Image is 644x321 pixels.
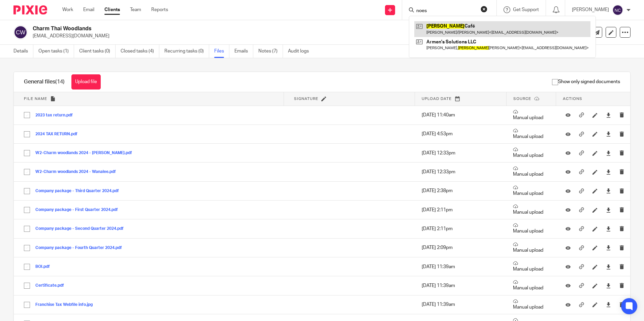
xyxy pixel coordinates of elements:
[35,246,127,250] button: Company package - Fourth Quarter 2024.pdf
[513,299,549,311] p: Manual upload
[35,189,124,193] button: Company package - Third Quarter 2024.pdf
[606,282,611,289] a: Download
[35,302,98,307] button: Franchise Tax Webfile info.jpg
[21,109,33,121] input: Select
[513,242,549,254] p: Manual upload
[422,150,500,156] p: [DATE] 12:33pm
[422,225,500,232] p: [DATE] 2:11pm
[21,166,33,178] input: Select
[513,166,549,178] p: Manual upload
[513,7,539,12] span: Get Support
[79,45,116,58] a: Client tasks (0)
[121,45,159,58] a: Closed tasks (4)
[35,208,123,212] button: Company package - First Quarter 2024.pdf
[513,128,549,140] p: Manual upload
[21,260,33,273] input: Select
[606,225,611,232] a: Download
[513,223,549,235] p: Manual upload
[13,25,28,39] img: svg%3E
[258,45,283,58] a: Notes (7)
[35,264,55,269] button: BOI.pdf
[513,261,549,273] p: Manual upload
[422,282,500,289] p: [DATE] 11:39am
[21,242,33,254] input: Select
[24,78,65,85] h1: General files
[35,113,78,118] button: 2023 tax return.pdf
[422,301,500,308] p: [DATE] 11:39am
[83,6,94,13] a: Email
[422,207,500,213] p: [DATE] 2:11pm
[606,150,611,156] a: Download
[422,169,500,175] p: [DATE] 12:33pm
[234,45,253,58] a: Emails
[130,6,141,13] a: Team
[214,45,229,58] a: Files
[35,170,121,174] button: W2-Charm woodlands 2024 - Wanalee.pdf
[606,244,611,251] a: Download
[422,263,500,270] p: [DATE] 11:39am
[513,204,549,216] p: Manual upload
[71,74,101,90] button: Upload file
[572,6,609,13] p: [PERSON_NAME]
[513,97,531,101] span: Source
[552,78,620,85] span: Show only signed documents
[563,97,582,101] span: Actions
[24,97,47,101] span: File name
[21,279,33,292] input: Select
[513,185,549,197] p: Manual upload
[606,301,611,308] a: Download
[21,185,33,198] input: Select
[21,128,33,141] input: Select
[164,45,209,58] a: Recurring tasks (0)
[606,112,611,118] a: Download
[422,112,500,118] p: [DATE] 11:40am
[13,5,47,14] img: Pixie
[513,280,549,291] p: Manual upload
[35,151,137,155] button: W2-Charm woodlands 2024 - [PERSON_NAME].pdf
[35,132,83,137] button: 2024 TAX RETURN.pdf
[21,298,33,311] input: Select
[606,187,611,194] a: Download
[513,109,549,121] p: Manual upload
[21,204,33,216] input: Select
[606,207,611,213] a: Download
[513,147,549,159] p: Manual upload
[38,45,74,58] a: Open tasks (1)
[21,147,33,159] input: Select
[33,25,438,32] h2: Charm Thai Woodlands
[21,222,33,235] input: Select
[33,33,539,39] p: [EMAIL_ADDRESS][DOMAIN_NAME]
[422,244,500,251] p: [DATE] 2:09pm
[288,45,314,58] a: Audit logs
[104,6,120,13] a: Clients
[481,6,487,12] button: Clear
[422,97,452,101] span: Upload date
[35,283,69,288] button: Certificate.pdf
[612,5,623,15] img: svg%3E
[13,45,33,58] a: Details
[606,263,611,270] a: Download
[422,187,500,194] p: [DATE] 2:38pm
[55,79,65,84] span: (14)
[606,131,611,137] a: Download
[416,8,476,14] input: Search
[151,6,168,13] a: Reports
[35,226,129,231] button: Company package - Second Quarter 2024.pdf
[62,6,73,13] a: Work
[294,97,318,101] span: Signature
[606,169,611,175] a: Download
[422,131,500,137] p: [DATE] 4:53pm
